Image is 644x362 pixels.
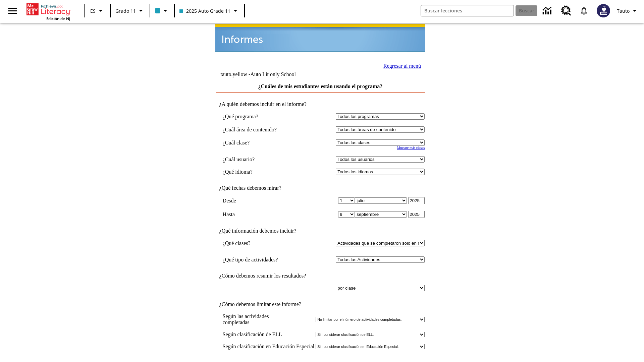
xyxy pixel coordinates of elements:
[250,71,296,77] nobr: Auto Lit only School
[216,273,425,279] td: ¿Cómo debemos resumir los resultados?
[397,146,425,149] a: Muestre más clases
[216,301,425,307] td: ¿Cómo debemos limitar este informe?
[177,5,242,17] button: Clase: 2025 Auto Grade 11, Selecciona una clase
[223,240,299,246] td: ¿Qué clases?
[597,4,610,17] img: Avatar
[216,185,425,191] td: ¿Qué fechas debemos mirar?
[3,1,22,21] button: Abrir el menú lateral
[223,156,299,163] td: ¿Cuál usuario?
[421,5,514,16] input: Buscar campo
[115,7,136,14] span: Grado 11
[223,113,299,120] td: ¿Qué programa?
[113,5,148,17] button: Grado: Grado 11, Elige un grado
[223,331,315,338] td: Según clasificación de ELL
[593,2,614,19] button: Escoja un nuevo avatar
[223,211,299,218] td: Hasta
[258,83,383,89] a: ¿Cuáles de mis estudiantes están usando el programa?
[383,63,421,69] a: Regresar al menú
[179,7,230,14] span: 2025 Auto Grade 11
[90,7,96,14] span: ES
[26,2,70,21] div: Portada
[575,2,593,19] a: Notificaciones
[152,5,172,17] button: El color de la clase es azul claro. Cambiar el color de la clase.
[216,228,425,234] td: ¿Qué información debemos incluir?
[46,16,70,21] span: Edición de NJ
[216,101,425,107] td: ¿A quién debemos incluir en el informe?
[87,5,108,17] button: Lenguaje: ES, Selecciona un idioma
[223,139,299,146] td: ¿Cuál clase?
[223,127,277,132] nobr: ¿Cuál área de contenido?
[617,7,630,14] span: Tauto
[215,24,425,52] img: header
[223,169,299,175] td: ¿Qué idioma?
[220,71,343,77] td: tauto.yellow -
[614,5,641,17] button: Perfil/Configuración
[223,344,315,350] td: Según clasificación en Educación Especial
[223,256,299,263] td: ¿Qué tipo de actividades?
[223,197,299,204] td: Desde
[539,2,557,20] a: Centro de información
[223,313,315,325] td: Según las actividades completadas
[557,2,575,20] a: Centro de recursos, Se abrirá en una pestaña nueva.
